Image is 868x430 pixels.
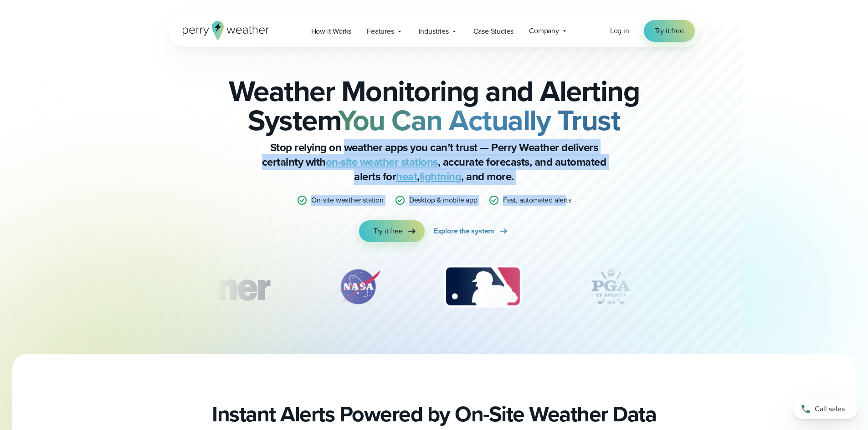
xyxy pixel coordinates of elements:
p: Fast, automated alerts [503,195,571,206]
span: Explore the system [434,226,494,237]
a: Log in [610,25,629,36]
span: Industries [419,26,449,37]
span: Case Studies [473,26,514,37]
div: slideshow [214,264,655,314]
a: on-site weather stations [326,154,438,170]
span: Company [529,25,559,36]
h2: Instant Alerts Powered by On-Site Weather Data [212,401,656,427]
p: On-site weather station [311,195,383,206]
a: lightning [420,168,462,185]
div: 1 of 12 [154,264,283,309]
span: Try it free [374,226,403,237]
p: Stop relying on weather apps you can’t trust — Perry Weather delivers certainty with , accurate f... [252,140,616,184]
div: 3 of 12 [435,264,531,309]
img: Turner-Construction_1.svg [154,264,283,309]
a: Explore the system [434,220,509,242]
img: NASA.svg [327,264,391,309]
a: heat [396,168,417,185]
a: Try it free [359,220,425,242]
a: Try it free [644,20,695,42]
a: Call sales [793,399,857,419]
strong: You Can Actually Trust [338,99,620,142]
img: PGA.svg [575,264,647,309]
span: How it Works [311,26,352,37]
h2: Weather Monitoring and Alerting System [214,76,655,135]
span: Log in [610,25,629,36]
img: MLB.svg [435,264,531,309]
span: Try it free [655,25,684,36]
p: Desktop & mobile app [409,195,478,206]
div: 4 of 12 [575,264,647,309]
span: Features [367,26,394,37]
span: Call sales [815,404,845,415]
div: 2 of 12 [327,264,391,309]
a: How it Works [303,22,360,40]
a: Case Studies [466,22,522,40]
